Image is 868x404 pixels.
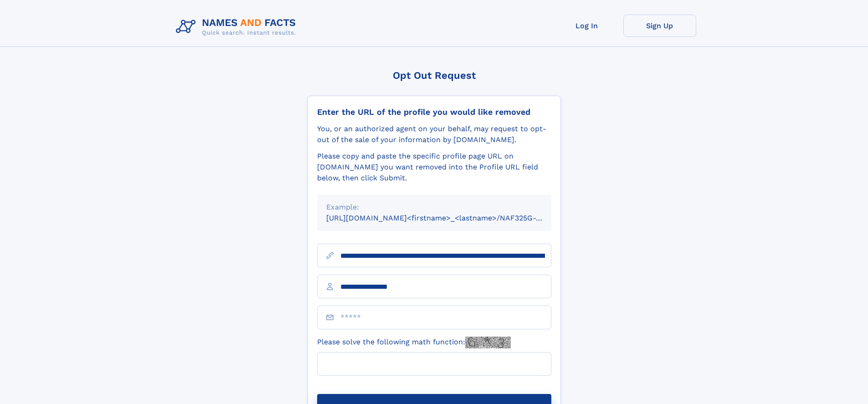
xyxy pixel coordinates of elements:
div: Please copy and paste the specific profile page URL on [DOMAIN_NAME] you want removed into the Pr... [317,151,551,184]
div: You, or an authorized agent on your behalf, may request to opt-out of the sale of your informatio... [317,123,551,145]
label: Please solve the following math function: [317,337,511,348]
div: Example: [326,202,542,213]
img: Logo Names and Facts [172,15,303,39]
a: Sign Up [623,15,696,37]
a: Log In [550,15,623,37]
div: Enter the URL of the profile you would like removed [317,107,551,117]
small: [URL][DOMAIN_NAME]<firstname>_<lastname>/NAF325G-xxxxxxxx [326,214,569,222]
div: Opt Out Request [308,70,561,81]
